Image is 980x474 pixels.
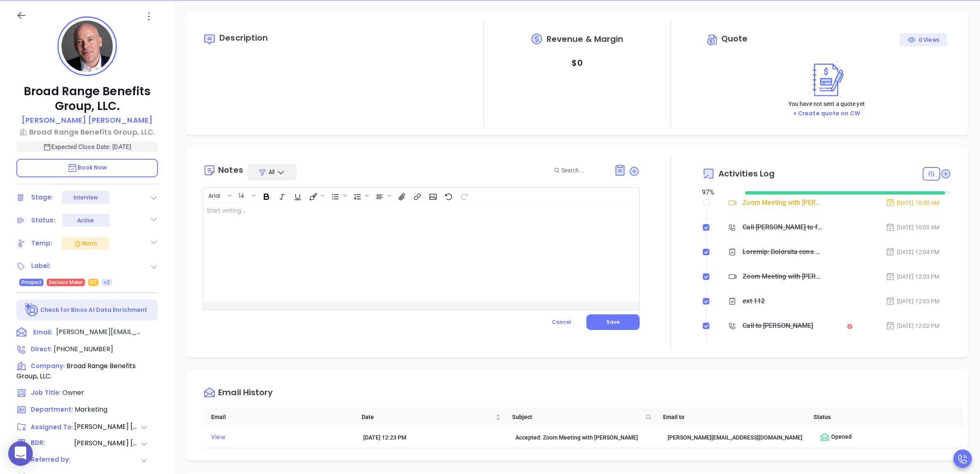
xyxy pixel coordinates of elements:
a: [PERSON_NAME] [PERSON_NAME] [22,114,153,126]
span: Book Now [67,163,107,172]
p: Expected Close Date: [DATE] [16,142,158,152]
span: Date [362,412,494,421]
span: [PERSON_NAME][EMAIL_ADDRESS][DOMAIN_NAME] [56,327,142,337]
span: Insert Image [425,188,440,202]
span: Align [371,188,393,202]
span: Job Title: [31,388,61,397]
div: View [211,432,352,443]
input: Search... [561,166,605,175]
th: Email [203,408,353,427]
div: [DATE] 12:03 PM [886,297,940,306]
div: Accepted: Zoom Meeting with [PERSON_NAME] [515,433,656,442]
div: [DATE] 12:23 PM [363,433,504,442]
p: Broad Range Benefits Group, LLC. [16,84,158,114]
span: CT [90,278,96,287]
span: +2 [104,278,109,287]
div: Email History [218,388,273,399]
div: Opened [820,432,960,442]
div: Zoom Meeting with [PERSON_NAME] [743,197,822,209]
div: 0 Views [907,33,939,46]
span: Arial [204,192,224,197]
div: Active [77,214,94,227]
p: You have not sent a quote yet [789,99,865,108]
a: Broad Range Benefits Group, LLC. [16,126,158,137]
img: profile-user [62,21,113,72]
span: [PERSON_NAME] [PERSON_NAME] [74,422,140,432]
span: Underline [289,188,304,202]
div: 97 % [702,188,735,197]
span: Description [219,32,268,44]
button: + Create quote on CW [791,109,863,118]
div: Label: [31,260,51,272]
button: Save [586,314,640,330]
span: Save [606,318,620,325]
span: Redo [456,188,471,202]
span: Italic [274,188,289,202]
div: Interview [73,191,98,204]
div: Notes [218,166,243,174]
div: Call [PERSON_NAME] to follow up [743,221,822,234]
span: Broad Range Benefits Group, LLC. [16,361,136,381]
button: Arial [204,188,226,202]
span: Assigned To: [31,423,73,432]
div: Warm [73,238,97,248]
p: [PERSON_NAME] [PERSON_NAME] [22,114,153,126]
span: Company: [31,362,65,370]
span: Department: [31,405,73,414]
span: BDR: [31,438,73,449]
div: [DATE] 12:04 PM [886,247,940,256]
span: Insert Files [394,188,408,202]
span: 14 [235,192,248,197]
span: Bold [258,188,273,202]
a: + Create quote on CW [793,109,860,117]
div: Call to [PERSON_NAME] [743,320,813,332]
img: Circle dollar [706,33,719,46]
span: [PERSON_NAME] [PERSON_NAME] [74,438,140,449]
span: Prospect [21,278,41,287]
img: Ai-Enrich-DaqCidB-.svg [25,303,39,317]
div: ext 112 [743,295,765,307]
span: Decision Maker [49,278,83,287]
img: Create on CWSell [805,60,849,99]
span: [PHONE_NUMBER] [54,344,113,354]
div: Zoom Meeting with [PERSON_NAME] [743,270,822,283]
div: [DATE] 10:00 AM [886,223,940,232]
div: [DATE] 12:02 PM [886,321,940,330]
div: Temp: [31,237,52,250]
span: Fill color or set the text color [305,188,326,202]
span: Insert link [409,188,424,202]
button: 14 [235,188,251,202]
span: Undo [440,188,455,202]
button: Cancel [537,314,586,330]
span: Font size [234,188,258,202]
span: Activities Log [718,169,775,178]
span: Insert Ordered List [349,188,371,202]
span: Quote [721,33,748,44]
div: Status: [31,214,55,227]
span: Font family [204,188,233,202]
span: Revenue & Margin [547,35,624,43]
span: Referred by: [31,455,73,465]
span: Insert Unordered List [327,188,349,202]
div: Stage: [31,191,53,204]
p: Check for Binox AI Data Enrichment [40,306,147,314]
span: Subject [512,412,642,421]
div: Loremip: Dolorsita cons adi elitseddoeius tempori Utlabo etdol Magn al Enima Minim Veniamqu Nostr... [743,246,822,258]
div: [DATE] 10:30 AM [886,198,940,207]
span: Cancel [552,318,571,325]
div: [PERSON_NAME][EMAIL_ADDRESS][DOMAIN_NAME] [668,433,808,442]
span: All [269,168,275,176]
p: $ 0 [572,55,582,70]
th: Status [805,408,956,427]
th: Email to [655,408,805,427]
div: [DATE] 12:03 PM [886,272,940,281]
span: Owner [62,388,84,397]
span: Email: [33,327,52,338]
span: Marketing [75,405,107,414]
span: Direct : [31,345,52,353]
th: Date [353,408,504,427]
